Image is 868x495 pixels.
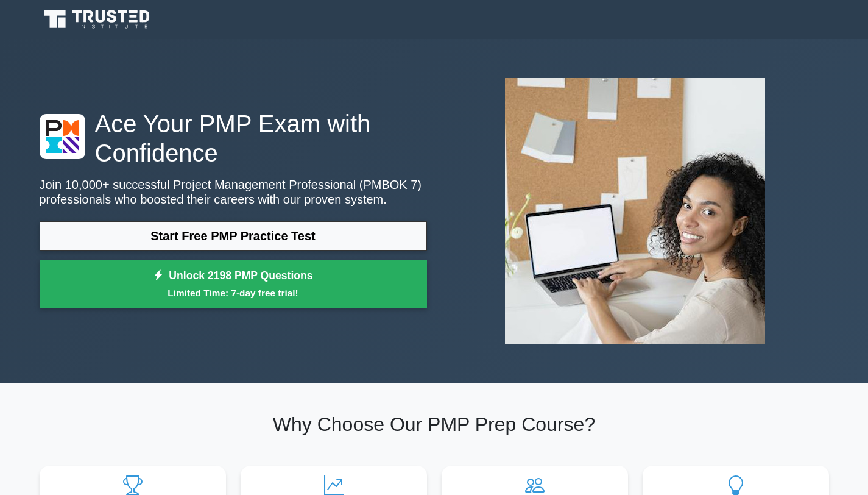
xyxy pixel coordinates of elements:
[40,221,427,251] a: Start Free PMP Practice Test
[40,177,427,207] p: Join 10,000+ successful Project Management Professional (PMBOK 7) professionals who boosted their...
[55,286,412,300] small: Limited Time: 7-day free trial!
[40,260,427,308] a: Unlock 2198 PMP QuestionsLimited Time: 7-day free trial!
[40,413,829,436] h2: Why Choose Our PMP Prep Course?
[40,109,427,168] h1: Ace Your PMP Exam with Confidence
